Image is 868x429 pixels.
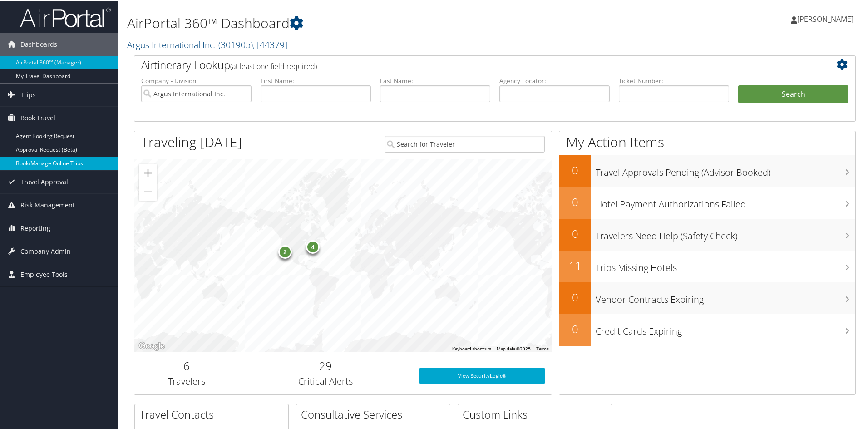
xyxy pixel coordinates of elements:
span: Risk Management [20,193,75,216]
a: Terms (opens in new tab) [536,345,549,350]
a: 0Travel Approvals Pending (Advisor Booked) [559,154,855,186]
a: Argus International Inc. [127,38,287,50]
a: 0Vendor Contracts Expiring [559,281,855,313]
a: View SecurityLogic® [419,367,545,383]
button: Search [738,84,848,103]
h1: My Action Items [559,132,855,151]
button: Keyboard shortcuts [452,345,491,351]
span: Company Admin [20,239,71,262]
a: 0Hotel Payment Authorizations Failed [559,186,855,218]
label: Ticket Number: [619,75,729,84]
h3: Travelers Need Help (Safety Check) [596,224,855,242]
span: Reporting [20,216,50,239]
div: 2 [278,244,291,257]
span: Dashboards [20,32,57,55]
span: [PERSON_NAME] [797,13,853,23]
a: [PERSON_NAME] [791,5,863,32]
span: Map data ©2025 [497,345,531,350]
h1: AirPortal 360™ Dashboard [127,13,617,32]
label: Agency Locator: [499,75,610,84]
span: Employee Tools [20,262,68,285]
a: 11Trips Missing Hotels [559,250,855,281]
a: Open this area in Google Maps (opens a new window) [137,340,167,351]
h2: Travel Contacts [139,406,288,421]
span: Book Travel [20,106,55,128]
label: Company - Division: [141,75,252,84]
h3: Credit Cards Expiring [596,320,855,337]
img: Google [137,340,167,351]
span: Trips [20,83,36,105]
h2: Airtinerary Lookup [141,56,789,72]
div: 4 [306,239,320,253]
span: (at least one field required) [230,60,317,70]
input: Search for Traveler [385,135,545,152]
h3: Hotel Payment Authorizations Failed [596,192,855,210]
h2: 11 [559,257,591,272]
span: ( 301905 ) [218,38,253,50]
a: 0Credit Cards Expiring [559,313,855,345]
h2: 0 [559,289,591,304]
h2: 0 [559,162,591,177]
span: , [ 44379 ] [253,38,287,50]
h3: Vendor Contracts Expiring [596,288,855,305]
h3: Travelers [141,374,232,387]
h2: Custom Links [463,406,612,421]
img: airportal-logo.png [20,6,111,27]
h2: 0 [559,193,591,209]
h3: Critical Alerts [246,374,406,387]
h2: Consultative Services [301,406,450,421]
button: Zoom in [139,163,157,181]
h2: 29 [246,357,406,373]
label: Last Name: [380,75,490,84]
h3: Trips Missing Hotels [596,256,855,273]
span: Travel Approval [20,170,68,192]
h2: 0 [559,321,591,336]
h2: 6 [141,357,232,373]
h2: 0 [559,225,591,241]
label: First Name: [261,75,371,84]
a: 0Travelers Need Help (Safety Check) [559,218,855,250]
h1: Traveling [DATE] [141,132,242,151]
button: Zoom out [139,182,157,200]
h3: Travel Approvals Pending (Advisor Booked) [596,161,855,178]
